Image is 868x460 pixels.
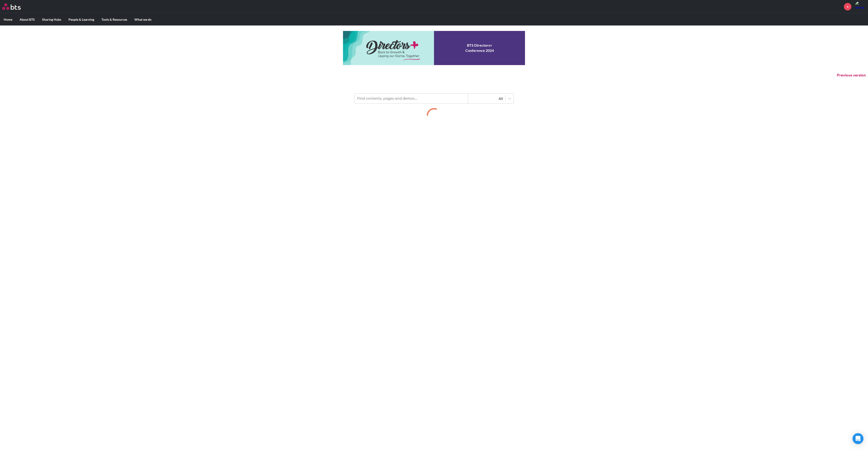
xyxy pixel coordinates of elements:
[2,3,21,10] img: BTS Logo
[38,14,65,25] label: Sharing Hubs
[98,14,131,25] label: Tools & Resources
[354,94,468,104] input: Find contents, pages and demos...
[855,1,866,12] img: Jenna Cuevas
[343,31,525,65] a: Conference 2024
[844,3,851,10] a: +
[855,1,866,12] a: Profile
[470,96,503,101] div: All
[16,14,38,25] label: About BTS
[65,14,98,25] label: People & Learning
[837,73,866,78] button: Previous version
[131,14,155,25] label: What we do
[853,433,863,444] div: Open Intercom Messenger
[2,3,29,10] a: Go home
